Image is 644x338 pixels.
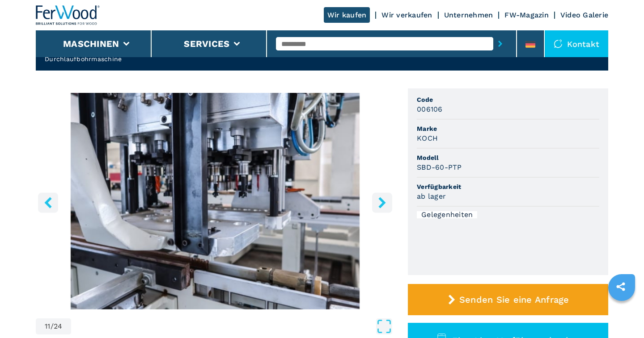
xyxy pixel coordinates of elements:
[36,5,100,25] img: Ferwood
[372,192,392,213] button: right-button
[324,7,370,23] a: Wir kaufen
[51,323,54,330] span: /
[493,33,507,54] button: submit-button
[417,104,443,114] h3: 006106
[36,93,394,309] img: Durchlaufbohrmaschine KOCH SBD-60-PTP
[417,182,599,191] span: Verfügbarkeit
[408,284,608,315] button: Senden Sie eine Anfrage
[417,162,462,172] h3: SBD-60-PTP
[545,30,608,57] div: Kontakt
[38,192,58,213] button: left-button
[554,39,563,48] img: Kontakt
[444,11,493,19] a: Unternehmen
[417,95,599,104] span: Code
[45,54,163,63] h2: Durchlaufbohrmaschine
[504,11,549,19] a: FW-Magazin
[610,275,632,298] a: sharethis
[417,133,438,143] h3: KOCH
[73,318,392,334] button: Open Fullscreen
[560,11,608,19] a: Video Galerie
[184,38,229,49] button: Services
[54,323,63,330] span: 24
[417,124,599,133] span: Marke
[417,153,599,162] span: Modell
[45,323,51,330] span: 11
[417,191,446,201] h3: ab lager
[459,294,569,305] span: Senden Sie eine Anfrage
[606,298,637,331] iframe: Chat
[381,11,432,19] a: Wir verkaufen
[417,211,477,218] div: Gelegenheiten
[63,38,119,49] button: Maschinen
[36,93,394,309] div: Go to Slide 11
